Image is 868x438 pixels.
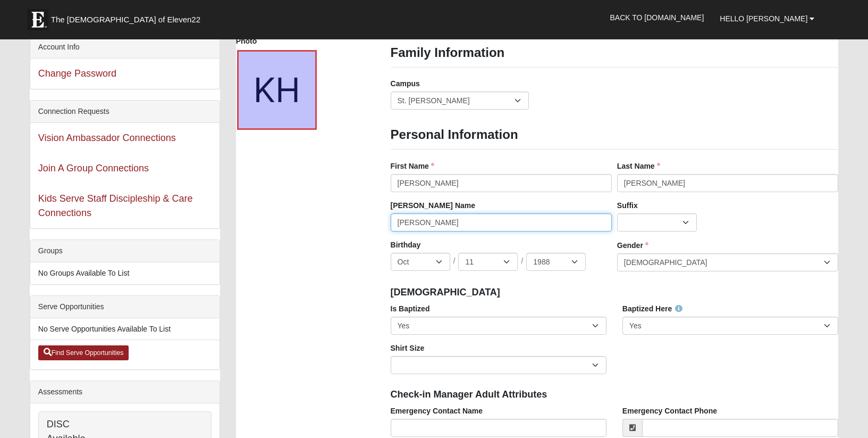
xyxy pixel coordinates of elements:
span: Hello [PERSON_NAME] [720,14,807,23]
label: Photo [236,36,257,46]
div: Serve Opportunities [30,296,220,318]
img: Eleven22 logo [27,9,48,30]
span: / [453,255,456,267]
h4: Check-in Manager Adult Attributes [391,389,839,401]
li: No Groups Available To List [30,262,220,284]
label: Suffix [617,200,638,211]
label: Gender [617,240,648,251]
h3: Family Information [391,45,839,61]
label: Shirt Size [391,343,425,353]
a: Hello [PERSON_NAME] [712,5,822,32]
div: Account Info [30,36,220,59]
span: / [521,255,523,267]
a: Change Password [38,68,116,79]
div: Groups [30,240,220,262]
label: [PERSON_NAME] Name [391,200,475,211]
span: The [DEMOGRAPHIC_DATA] of Eleven22 [51,14,200,25]
div: Connection Requests [30,101,220,123]
h3: Personal Information [391,127,839,143]
a: Vision Ambassador Connections [38,133,176,143]
div: Assessments [30,381,220,403]
a: Back to [DOMAIN_NAME] [602,4,712,31]
label: Emergency Contact Phone [622,406,717,416]
a: Join A Group Connections [38,163,149,173]
label: Campus [391,78,420,89]
label: Baptized Here [622,303,682,314]
a: Find Serve Opportunities [38,345,129,360]
label: Emergency Contact Name [391,406,483,416]
label: First Name [391,161,434,171]
a: The [DEMOGRAPHIC_DATA] of Eleven22 [22,4,234,30]
h4: [DEMOGRAPHIC_DATA] [391,287,839,299]
label: Last Name [617,161,660,171]
a: Kids Serve Staff Discipleship & Care Connections [38,193,193,218]
li: No Serve Opportunities Available To List [30,318,220,340]
label: Is Baptized [391,303,430,314]
label: Birthday [391,239,421,250]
